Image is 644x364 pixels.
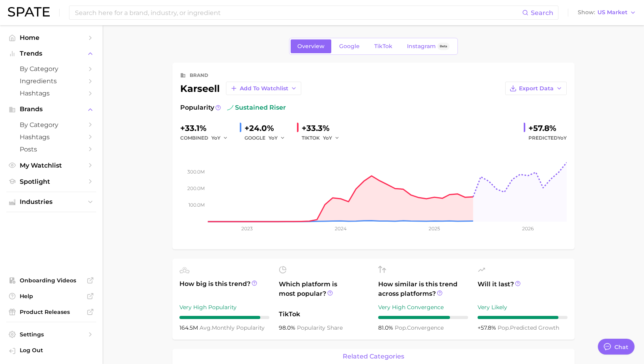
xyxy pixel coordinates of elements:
a: Spotlight [6,175,96,188]
span: Log Out [20,347,90,354]
img: sustained riser [227,105,233,111]
a: Help [6,290,96,302]
span: How big is this trend? [179,279,269,299]
div: TIKTOK [302,133,345,143]
span: by Category [20,121,83,129]
div: Very High Convergence [378,302,468,312]
div: Very Likely [478,302,567,312]
span: Posts [20,146,83,153]
tspan: 2024 [334,226,346,231]
button: YoY [269,133,286,143]
span: Ingredients [20,77,83,85]
div: 9 / 10 [478,316,567,319]
span: popularity share [297,324,343,331]
span: Trends [20,50,83,57]
button: Trends [6,48,96,60]
span: Popularity [180,103,214,112]
span: Which platform is most popular? [279,280,369,306]
button: Add to Watchlist [226,82,301,95]
span: Google [339,43,360,50]
div: brand [190,71,208,80]
div: karseell [180,82,301,95]
span: Product Releases [20,308,83,315]
div: Very High Popularity [179,302,269,312]
span: YoY [211,134,220,141]
span: TikTok [279,310,369,319]
span: Predicted [528,133,567,143]
span: Hashtags [20,90,83,97]
span: Hashtags [20,133,83,141]
div: +33.3% [302,122,345,134]
a: Settings [6,329,96,340]
tspan: 2026 [522,226,534,231]
span: sustained riser [227,103,286,112]
a: Log out. Currently logged in with e-mail mathilde@spate.nyc. [6,344,96,358]
span: How similar is this trend across platforms? [378,280,468,299]
span: 98.0% [279,324,297,331]
tspan: 2023 [241,226,252,231]
span: by Category [20,65,83,73]
img: SPATE [8,7,50,17]
div: GOOGLE [245,133,291,143]
abbr: popularity index [498,324,510,331]
button: Industries [6,196,96,208]
span: Export Data [519,85,554,92]
span: Overview [297,43,325,50]
div: +33.1% [180,122,233,134]
span: Add to Watchlist [240,85,288,92]
span: Will it last? [478,280,567,299]
button: YoY [323,133,340,143]
abbr: average [200,324,212,331]
span: convergence [395,324,444,331]
span: My Watchlist [20,162,83,169]
span: Brands [20,106,83,113]
span: predicted growth [498,324,559,331]
span: Help [20,293,83,300]
span: Industries [20,198,83,205]
div: 9 / 10 [179,316,269,319]
button: YoY [211,133,228,143]
span: monthly popularity [200,324,265,331]
span: Instagram [407,43,436,50]
a: Hashtags [6,131,96,143]
a: Ingredients [6,75,96,87]
span: YoY [269,134,278,141]
a: Onboarding Videos [6,274,96,286]
div: 8 / 10 [378,316,468,319]
button: ShowUS Market [576,7,638,18]
a: Google [332,39,366,53]
div: +57.8% [528,122,567,134]
input: Search here for a brand, industry, or ingredient [74,6,522,19]
a: InstagramBeta [400,39,456,53]
span: YoY [558,135,567,141]
span: Show [578,10,595,15]
span: Spotlight [20,178,83,185]
a: Product Releases [6,306,96,318]
div: +24.0% [245,122,291,134]
button: Export Data [505,82,567,95]
tspan: 2025 [429,226,440,231]
span: YoY [323,134,332,141]
a: TikTok [368,39,399,53]
a: by Category [6,63,96,75]
span: Onboarding Videos [20,277,83,284]
abbr: popularity index [395,324,407,331]
span: 81.0% [378,324,395,331]
span: +57.8% [478,324,498,331]
a: Home [6,32,96,44]
span: 164.5m [179,324,200,331]
span: TikTok [374,43,392,50]
span: Home [20,34,83,41]
a: Hashtags [6,87,96,99]
span: related categories [343,353,404,360]
a: by Category [6,119,96,131]
span: Search [531,9,553,17]
span: Settings [20,331,83,338]
div: combined [180,133,233,143]
span: Beta [440,43,447,50]
span: US Market [597,10,627,15]
a: My Watchlist [6,159,96,172]
button: Brands [6,103,96,115]
a: Overview [291,39,331,53]
a: Posts [6,143,96,155]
